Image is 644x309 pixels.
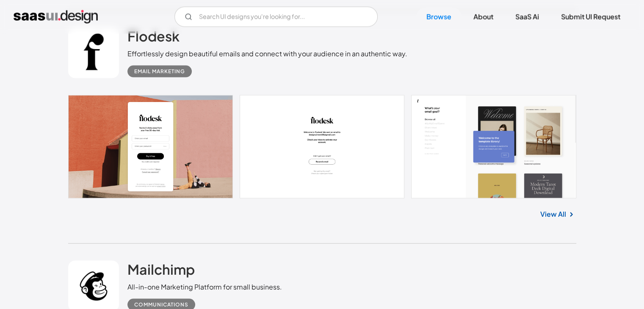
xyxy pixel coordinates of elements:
[540,209,566,219] a: View All
[174,7,378,27] input: Search UI designs you're looking for...
[127,261,195,278] h2: Mailchimp
[127,28,180,49] a: Flodesk
[127,261,195,282] a: Mailchimp
[127,28,180,44] h2: Flodesk
[127,282,282,292] div: All-in-one Marketing Platform for small business.
[14,10,98,24] a: home
[174,7,378,27] form: Email Form
[463,8,503,26] a: About
[416,8,462,26] a: Browse
[134,66,185,77] div: Email Marketing
[551,8,630,26] a: Submit UI Request
[505,8,549,26] a: SaaS Ai
[127,49,407,59] div: Effortlessly design beautiful emails and connect with your audience in an authentic way.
